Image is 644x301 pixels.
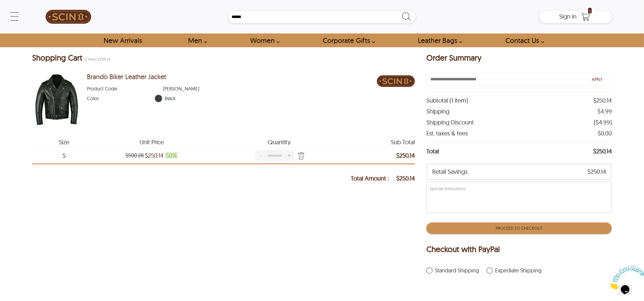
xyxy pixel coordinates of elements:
a: shop men's leather jackets [181,33,211,47]
span: Sub Total [351,139,415,145]
span: Retail Savings [432,168,467,176]
span: $0.00 [598,129,612,137]
img: Brand Logo Shopping Cart Image [377,70,415,93]
div: Checkout with PayPal [426,245,612,258]
img: sprite-icon [295,152,305,161]
div: Decrease Quantity of Item [255,150,266,161]
span: Unit Price which was at a price of $500.28, now after discount the price is $250.14 Discount of 50% [145,152,164,159]
iframe: PayPal [426,280,612,296]
span: Subtotal ( 1 item ) [426,96,468,104]
span: Sign in [559,12,577,20]
label: standardShipping is checked [426,268,479,274]
div: Subtotal 1 item $250.14 [426,95,612,106]
a: Shopping Cart [580,12,592,21]
div: Checkout with PayPal [426,245,500,255]
span: Color Black [87,95,155,101]
img: Brando Biker Leather Jacket [32,70,81,131]
div: Shopping Cart [32,53,415,64]
a: Shop New Arrivals [97,33,149,47]
div: Shipping $4.99 [426,106,612,117]
span: Product Code : [87,86,163,92]
span: Apply [592,77,603,82]
a: contact-us [498,33,547,47]
div: Black [155,95,162,102]
div: Product Code BRANDO [87,82,377,92]
div: Order Summary [426,53,612,67]
span: (1 item) $250.14 [84,57,110,61]
div: Total $250.14 [426,142,612,160]
strong: Total Amount $250.14 [351,175,415,181]
a: SCIN [32,3,105,30]
button: Proceed To Checkout [426,222,612,234]
strong: subTotal $250.14 [396,152,415,159]
div: Increase Quantity of Item [284,150,294,161]
span: Total [426,145,439,157]
strike: $500.28 [126,152,144,159]
label: expediateShipping is unchecked [487,268,542,274]
iframe: chat widget [606,263,644,292]
div: Total Item and Total Amount (1 item) $250.14 [32,53,110,64]
span: $4.99 [598,107,612,115]
span: ( $4.99 ) [594,118,612,126]
span: Shipping [426,107,449,115]
div: Order Summary [426,53,481,64]
a: Sign in [559,15,577,19]
span: Size S [32,152,96,159]
span: Total Amount : [351,175,396,181]
span: Unit Price [96,139,208,145]
span: $250.14 [593,96,612,104]
img: Chat attention grabber [2,2,40,26]
span: $250.14 [396,175,415,181]
span: [PERSON_NAME] [163,86,239,92]
a: Shop Leather Corporate Gifts [316,33,378,47]
a: Brand Logo Shopping Cart Image [377,70,415,94]
span: 1 [588,8,592,13]
div: Press Enter to Remove Item [295,150,305,161]
img: SCIN [46,3,91,30]
span: 50 % [165,152,178,159]
span: Shipping Discount [426,118,474,126]
span: Est. taxes & fees [426,129,468,137]
div: Est. taxes & fees $0.00 [426,128,612,139]
div: Retail Savings $250.14 [426,163,612,180]
span: Black [165,95,377,101]
a: Brando Biker Leather Jacket [87,73,166,81]
span: $250.14 [587,168,606,176]
span: Size [32,139,96,145]
span: $250.14 [593,145,612,157]
div: Shipping Discount $4.99 [426,117,612,128]
a: Shop Women Leather Jackets [243,33,283,47]
span: Quantity [208,139,351,145]
a: Shop Leather Bags [411,33,466,47]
